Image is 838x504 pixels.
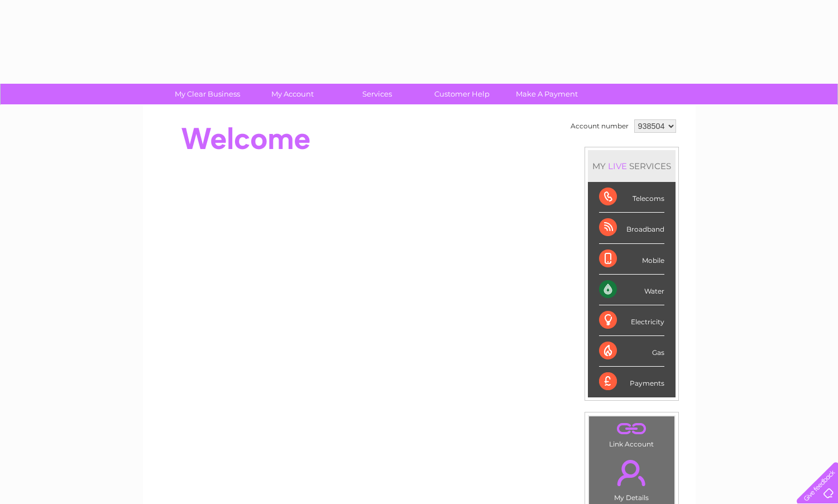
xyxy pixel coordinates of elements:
[599,182,664,213] div: Telecoms
[246,84,338,104] a: My Account
[599,213,664,243] div: Broadband
[599,305,664,336] div: Electricity
[599,367,664,397] div: Payments
[416,84,508,104] a: Customer Help
[599,275,664,305] div: Water
[606,161,629,171] div: LIVE
[588,150,676,182] div: MY SERVICES
[592,419,672,439] a: .
[599,336,664,367] div: Gas
[161,84,253,104] a: My Clear Business
[501,84,593,104] a: Make A Payment
[588,416,675,451] td: Link Account
[331,84,423,104] a: Services
[568,117,631,136] td: Account number
[592,453,672,492] a: .
[599,244,664,275] div: Mobile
